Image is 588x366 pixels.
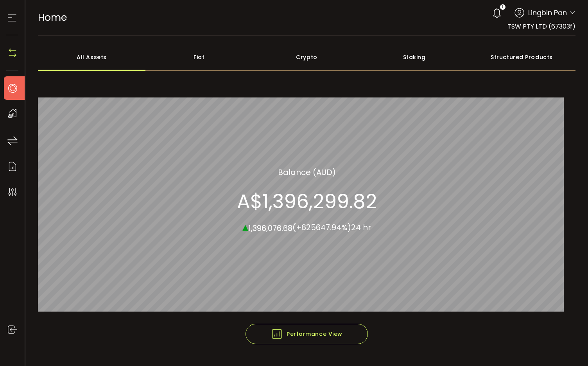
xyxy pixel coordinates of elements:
span: 1 [502,4,503,10]
span: Lingbin Pan [528,7,567,18]
button: Performance View [246,324,368,344]
div: Crypto [253,43,360,71]
span: 24 hr [351,222,371,233]
span: (+625647.94%) [292,222,351,233]
div: All Assets [38,43,145,71]
span: ▴ [242,218,248,235]
section: A$1,396,299.82 [237,189,377,213]
section: Balance (AUD) [278,166,336,178]
span: Performance View [271,328,342,340]
div: Structured Products [468,43,575,71]
div: Staking [360,43,468,71]
img: N4P5cjLOiQAAAABJRU5ErkJggg== [7,47,18,59]
div: Fiat [145,43,253,71]
span: 1,396,076.68 [248,222,292,233]
iframe: Chat Widget [495,281,588,366]
span: TSW PTY LTD (67303f) [507,22,575,31]
span: Home [38,11,67,24]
